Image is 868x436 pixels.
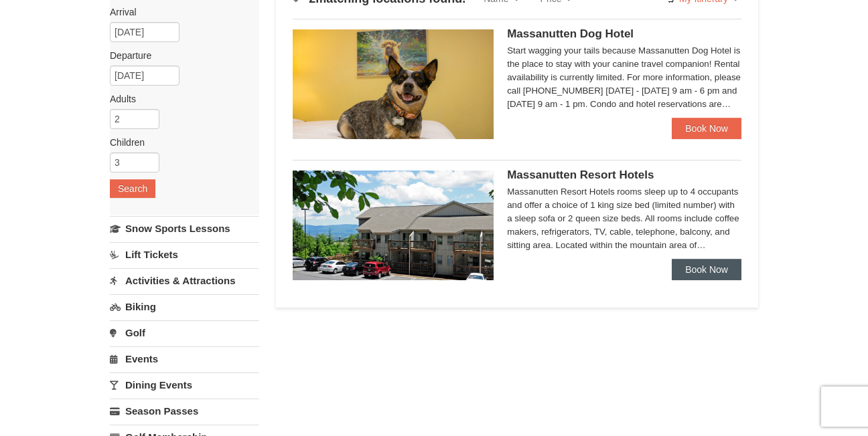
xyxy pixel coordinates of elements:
a: Golf [110,320,259,345]
a: Events [110,346,259,371]
label: Departure [110,49,249,62]
label: Arrival [110,5,249,19]
a: Book Now [672,259,741,280]
a: Season Passes [110,399,259,423]
button: Search [110,179,155,198]
div: Start wagging your tails because Massanutten Dog Hotel is the place to stay with your canine trav... [507,44,741,111]
a: Lift Tickets [110,242,259,267]
span: Massanutten Dog Hotel [507,27,634,40]
div: Massanutten Resort Hotels rooms sleep up to 4 occupants and offer a choice of 1 king size bed (li... [507,185,741,252]
a: Snow Sports Lessons [110,216,259,241]
a: Activities & Attractions [110,268,259,293]
a: Dining Events [110,372,259,397]
label: Adults [110,92,249,106]
img: 27428181-5-81c892a3.jpg [293,29,494,139]
span: Massanutten Resort Hotels [507,169,654,181]
a: Book Now [672,118,741,139]
label: Children [110,136,249,149]
a: Biking [110,294,259,319]
img: 19219026-1-e3b4ac8e.jpg [293,171,494,280]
